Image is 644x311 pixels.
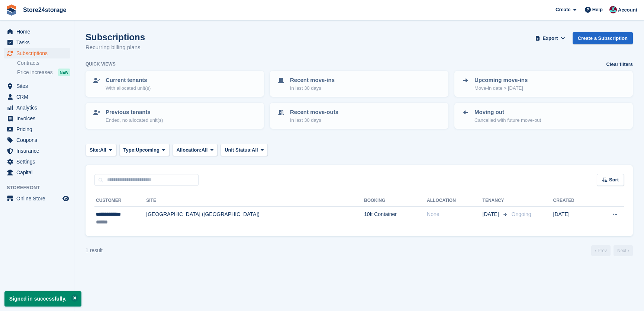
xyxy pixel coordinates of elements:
[534,32,567,44] button: Export
[16,124,61,134] span: Pricing
[119,144,170,156] button: Type: Upcoming
[474,76,528,85] p: Upcoming move-ins
[16,193,61,204] span: Online Store
[16,113,61,124] span: Invoices
[20,4,70,16] a: Store24storage
[512,211,531,217] span: Ongoing
[606,61,633,68] a: Clear filters
[58,69,70,76] div: NEW
[4,135,70,145] a: menu
[123,146,136,154] span: Type:
[106,85,151,92] p: With allocated unit(s)
[592,6,603,13] span: Help
[609,6,617,13] img: George
[590,245,634,256] nav: Page
[4,81,70,91] a: menu
[474,117,541,124] p: Cancelled with future move-out
[16,48,61,58] span: Subscriptions
[177,146,202,154] span: Allocation:
[364,195,427,207] th: Booking
[4,193,70,204] a: menu
[106,108,163,117] p: Previous tenants
[553,207,594,230] td: [DATE]
[17,69,53,76] span: Price increases
[614,245,633,256] a: Next
[290,117,338,124] p: In last 30 days
[4,146,70,156] a: menu
[86,61,116,67] h6: Quick views
[220,144,268,156] button: Unit Status: All
[252,146,258,154] span: All
[17,68,70,76] a: Price increases NEW
[427,195,483,207] th: Allocation
[202,146,208,154] span: All
[553,195,594,207] th: Created
[290,76,335,85] p: Recent move-ins
[4,167,70,178] a: menu
[16,26,61,37] span: Home
[474,85,528,92] p: Move-in date > [DATE]
[427,210,483,218] div: None
[4,102,70,113] a: menu
[455,104,632,128] a: Moving out Cancelled with future move-out
[86,144,116,156] button: Site: All
[61,194,70,203] a: Preview store
[16,156,61,167] span: Settings
[4,26,70,37] a: menu
[573,32,633,44] a: Create a Subscription
[556,6,570,13] span: Create
[136,146,160,154] span: Upcoming
[90,146,100,154] span: Site:
[4,37,70,48] a: menu
[94,195,146,207] th: Customer
[483,210,500,218] span: [DATE]
[86,32,145,42] h1: Subscriptions
[290,108,338,117] p: Recent move-outs
[6,4,17,16] img: stora-icon-8386f47178a22dfd0bd8f6a31ec36ba5ce8667c1dd55bd0f319d3a0aa187defe.svg
[146,195,364,207] th: Site
[4,291,81,307] p: Signed in successfully.
[17,60,70,67] a: Contracts
[16,167,61,178] span: Capital
[483,195,509,207] th: Tenancy
[100,146,106,154] span: All
[16,37,61,48] span: Tasks
[225,146,252,154] span: Unit Status:
[86,43,145,52] p: Recurring billing plans
[4,92,70,102] a: menu
[4,124,70,134] a: menu
[16,81,61,91] span: Sites
[271,104,448,128] a: Recent move-outs In last 30 days
[7,184,74,191] span: Storefront
[16,92,61,102] span: CRM
[146,207,364,230] td: [GEOGRAPHIC_DATA] ([GEOGRAPHIC_DATA])
[86,104,263,128] a: Previous tenants Ended, no allocated unit(s)
[4,156,70,167] a: menu
[16,102,61,113] span: Analytics
[106,117,163,124] p: Ended, no allocated unit(s)
[364,207,427,230] td: 10ft Container
[271,72,448,96] a: Recent move-ins In last 30 days
[106,76,151,85] p: Current tenants
[542,35,558,42] span: Export
[455,72,632,96] a: Upcoming move-ins Move-in date > [DATE]
[591,245,611,256] a: Previous
[474,108,541,117] p: Moving out
[290,85,335,92] p: In last 30 days
[173,144,218,156] button: Allocation: All
[4,48,70,58] a: menu
[609,176,619,184] span: Sort
[16,146,61,156] span: Insurance
[86,72,263,96] a: Current tenants With allocated unit(s)
[618,6,637,14] span: Account
[4,113,70,124] a: menu
[86,247,103,254] div: 1 result
[16,135,61,145] span: Coupons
